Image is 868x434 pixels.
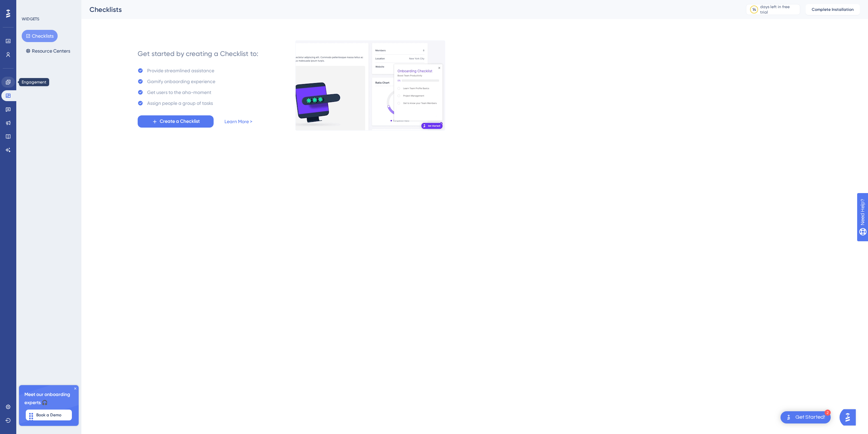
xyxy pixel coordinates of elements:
iframe: UserGuiding AI Assistant Launcher [840,407,860,428]
button: Book a Demo [26,410,72,420]
span: Create a Checklist [160,117,200,126]
div: 2 [825,410,831,416]
img: launcher-image-alternative-text [785,413,793,421]
div: Gamify onbaording experience [147,77,215,86]
div: Get Started! [795,414,825,421]
div: Open Get Started! checklist, remaining modules: 2 [781,411,831,423]
img: e28e67207451d1beac2d0b01ddd05b56.gif [295,40,445,131]
span: Meet our onboarding experts 🎧 [24,391,73,407]
a: Learn More > [224,117,252,126]
div: Provide streamlined assistance [147,67,214,75]
div: Checklists [90,5,729,14]
span: Complete Installation [812,7,854,12]
span: Need Help? [16,2,42,10]
div: WIDGETS [22,16,39,22]
button: Resource Centers [22,45,74,57]
div: days left in free trial [760,4,798,15]
div: 14 [752,7,756,12]
div: 拖动 [26,408,37,429]
div: Get users to the aha-moment [147,88,211,96]
span: Book a Demo [36,412,61,418]
button: Create a Checklist [138,115,214,128]
button: Complete Installation [806,4,860,15]
div: Get started by creating a Checklist to: [138,49,258,58]
button: Checklists [22,30,58,42]
div: Assign people a group of tasks [147,99,213,107]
